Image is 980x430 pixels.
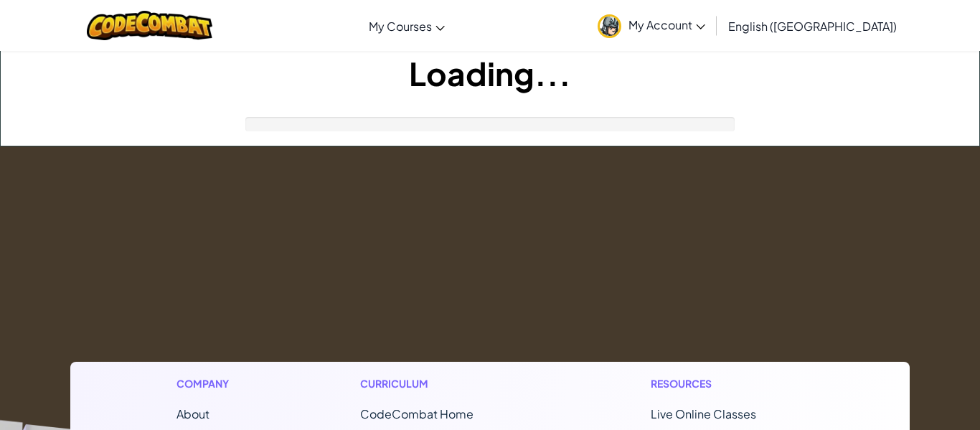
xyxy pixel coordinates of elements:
span: CodeCombat Home [360,406,473,421]
a: My Account [590,3,712,48]
h1: Resources [651,376,804,391]
h1: Curriculum [360,376,534,391]
span: My Account [628,17,705,32]
a: English ([GEOGRAPHIC_DATA]) [721,6,904,45]
img: CodeCombat logo [87,11,212,40]
span: English ([GEOGRAPHIC_DATA]) [728,19,897,34]
h1: Loading... [1,51,979,95]
a: Live Online Classes [651,406,756,421]
img: avatar [598,14,621,38]
h1: Company [176,376,243,391]
a: About [176,406,209,421]
span: My Courses [369,19,432,34]
a: My Courses [362,6,452,45]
